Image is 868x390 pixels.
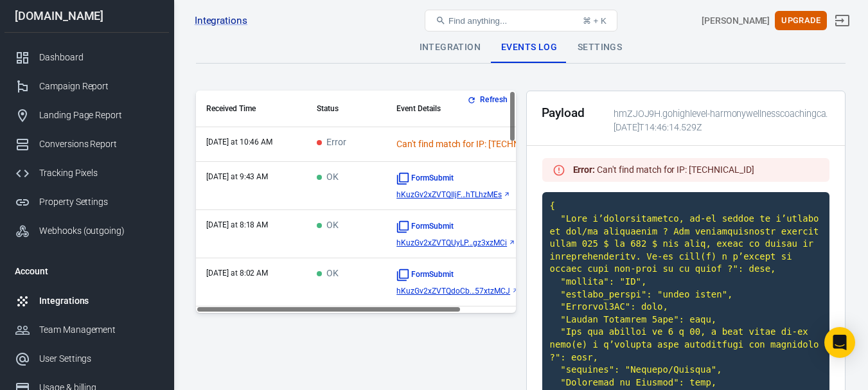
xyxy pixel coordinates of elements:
[317,220,339,231] span: OK
[396,137,557,151] div: Can't find match for IP: [TECHNICAL_ID]
[4,101,169,130] a: Landing Page Report
[396,190,502,199] span: hKuzGv2xZVTQIljFYZTpFmhTLhzMEs
[396,220,454,233] span: Standard event name
[317,137,346,148] span: Error
[583,16,607,26] div: ⌘ + K
[4,217,169,245] a: Webhooks (outgoing)
[39,224,159,238] div: Webhooks (outgoing)
[317,269,339,279] span: OK
[396,172,454,185] span: Standard event name
[206,137,272,146] time: 2025-09-27T10:46:14-04:00
[396,287,510,296] span: hKuzGv2xZVTQdoCbLkkWAK57xtzMCJ
[491,32,567,63] div: Events Log
[196,91,306,127] th: Received Time
[39,195,159,209] div: Property Settings
[609,107,836,134] div: hmZJOJ9H.gohighlevel-harmonywellnesscoachingca.[DATE]T14:46:14.529Z
[386,91,581,127] th: Event Details
[317,172,339,183] span: OK
[4,256,169,287] li: Account
[573,164,596,175] strong: Error :
[206,220,268,229] time: 2025-09-27T08:18:12-04:00
[4,188,169,217] a: Property Settings
[4,10,169,22] div: [DOMAIN_NAME]
[39,323,159,337] div: Team Management
[425,10,617,31] button: Find anything...⌘ + K
[196,91,516,313] div: scrollable content
[4,344,169,373] a: User Settings
[396,287,571,296] a: hKuzGv2xZVTQdoCb...57xtzMCJ
[4,159,169,188] a: Tracking Pixels
[567,32,632,63] div: Settings
[39,166,159,180] div: Tracking Pixels
[824,327,855,358] div: Open Intercom Messenger
[4,130,169,159] a: Conversions Report
[465,93,513,107] button: Refresh
[39,294,159,308] div: Integrations
[396,238,571,247] a: hKuzGv2xZVTQUyLP...gz3xzMCi
[4,315,169,344] a: Team Management
[396,238,507,247] span: hKuzGv2xZVTQUyLPu7QddKgz3xzMCi
[4,43,169,72] a: Dashboard
[396,190,571,199] a: hKuzGv2xZVTQIljF...hTLhzMEs
[4,72,169,101] a: Campaign Report
[206,269,268,278] time: 2025-09-27T08:02:43-04:00
[39,80,159,93] div: Campaign Report
[702,14,770,28] div: Account id: hmZJOJ9H
[39,352,159,366] div: User Settings
[39,137,159,151] div: Conversions Report
[4,287,169,315] a: Integrations
[306,91,386,127] th: Status
[775,11,827,31] button: Upgrade
[39,109,159,122] div: Landing Page Report
[542,106,585,120] h2: Payload
[827,5,858,36] a: Sign out
[396,269,454,281] span: Standard event name
[448,16,507,26] span: Find anything...
[409,32,491,63] div: Integration
[195,14,247,28] a: Integrations
[206,172,268,181] time: 2025-09-27T09:43:17-04:00
[39,51,159,64] div: Dashboard
[573,163,754,177] div: Can't find match for IP: [TECHNICAL_ID]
